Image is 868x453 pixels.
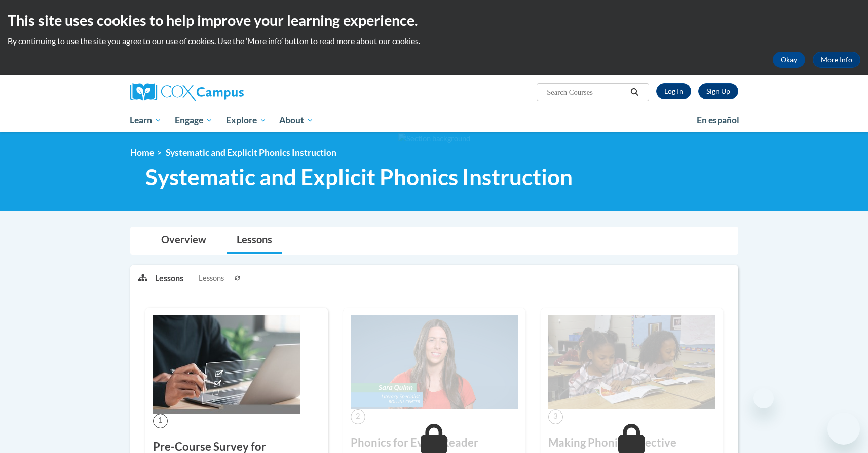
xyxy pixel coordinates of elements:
a: Overview [151,227,216,254]
p: By continuing to use the site you agree to our use of cookies. Use the ‘More info’ button to read... [8,35,860,47]
span: Systematic and Explicit Phonics Instruction [145,163,573,190]
span: About [279,114,314,127]
span: Learn [130,114,162,127]
span: En español [697,115,739,126]
a: Learn [124,109,169,132]
a: Register [698,83,738,99]
span: 1 [153,414,168,428]
span: Explore [226,114,267,127]
img: Course Image [548,315,715,409]
iframe: Close message [753,388,774,408]
span: Lessons [199,273,224,284]
h3: Phonics for Every Reader [351,435,518,451]
a: Explore [219,109,273,132]
a: About [273,109,320,132]
img: Course Image [153,315,300,414]
a: Lessons [227,227,282,254]
img: Cox Campus [130,83,244,101]
img: Course Image [351,315,518,409]
a: Engage [168,109,219,132]
span: 3 [548,409,563,424]
h2: This site uses cookies to help improve your learning experience. [8,10,860,30]
span: 2 [351,409,365,424]
h3: Making Phonics Effective [548,435,715,451]
p: Lessons [155,273,183,284]
input: Search Courses [546,86,627,98]
a: More Info [813,52,860,68]
a: Cox Campus [130,83,323,101]
button: Search [627,86,642,98]
a: Log In [656,83,691,99]
a: En español [690,110,746,131]
div: Main menu [115,109,753,132]
span: Systematic and Explicit Phonics Instruction [166,147,336,158]
span: Engage [175,114,213,127]
img: Section background [398,133,470,144]
iframe: Button to launch messaging window [827,413,860,445]
button: Okay [773,52,805,68]
a: Home [130,147,154,158]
